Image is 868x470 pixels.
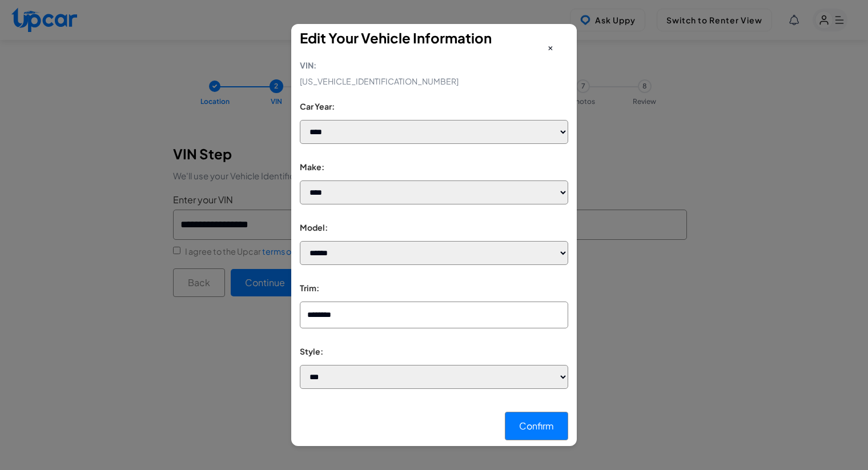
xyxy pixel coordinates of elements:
[300,57,568,89] p: [US_VEHICLE_IDENTIFICATION_NUMBER]
[300,161,568,173] label: Make:
[533,33,568,61] button: Close
[300,57,568,73] strong: VIN:
[300,346,568,357] label: Style:
[505,412,568,440] button: Confirm
[300,222,568,234] label: Model:
[300,101,568,113] label: Car Year:
[300,282,568,294] label: Trim:
[300,30,568,46] h2: Edit Your Vehicle Information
